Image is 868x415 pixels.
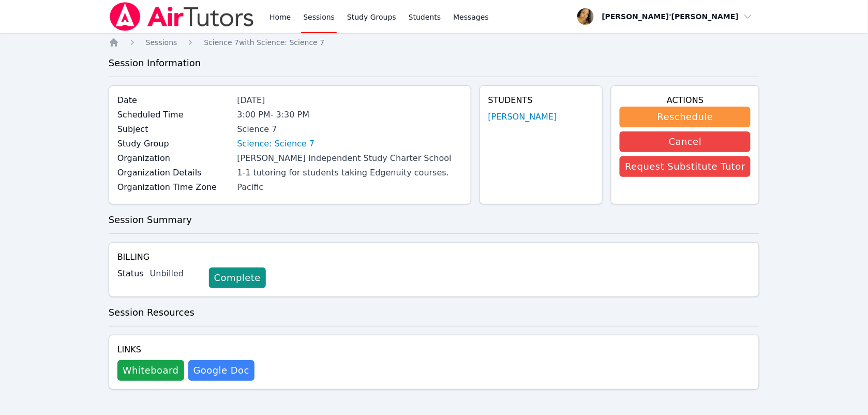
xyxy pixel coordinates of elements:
button: Reschedule [620,107,751,127]
div: [PERSON_NAME] Independent Study Charter School [237,152,462,165]
h4: Billing [117,251,751,263]
a: [PERSON_NAME] [488,111,557,123]
h3: Session Resources [109,305,760,320]
button: Cancel [620,131,751,152]
label: Organization Details [117,167,231,179]
label: Scheduled Time [117,109,231,121]
label: Status [117,268,144,280]
div: 3:00 PM - 3:30 PM [237,109,462,121]
h3: Session Information [109,56,760,70]
span: Messages [453,12,489,22]
a: Science 7with Science: Science 7 [204,37,324,48]
button: Whiteboard [117,360,184,381]
nav: Breadcrumb [109,37,760,48]
div: [DATE] [237,94,462,107]
label: Date [117,94,231,107]
label: Organization Time Zone [117,181,231,194]
span: Science 7 with Science: Science 7 [204,38,324,47]
h4: Students [488,94,594,107]
h3: Session Summary [109,213,760,227]
label: Organization [117,152,231,165]
label: Subject [117,123,231,136]
a: Google Doc [188,360,255,381]
a: Complete [209,268,266,288]
span: Sessions [146,38,177,47]
h4: Actions [620,94,751,107]
div: Pacific [237,181,462,194]
a: Sessions [146,37,177,48]
img: Air Tutors [109,2,255,31]
div: 1-1 tutoring for students taking Edgenuity courses. [237,167,462,179]
button: Request Substitute Tutor [620,156,751,177]
h4: Links [117,344,255,356]
a: Science: Science 7 [237,138,315,150]
div: Science 7 [237,123,462,136]
div: Unbilled [150,268,201,280]
label: Study Group [117,138,231,150]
